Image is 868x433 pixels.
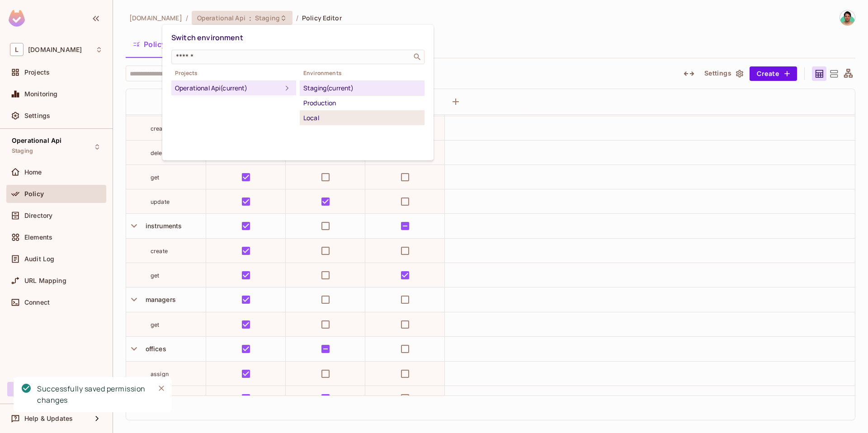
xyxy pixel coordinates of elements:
[155,381,168,395] button: Close
[300,70,425,77] span: Environments
[303,98,421,108] div: Production
[303,113,421,123] div: Local
[171,33,243,42] span: Switch environment
[303,83,421,94] div: Staging (current)
[171,70,296,77] span: Projects
[37,383,147,406] div: Successfully saved permission changes
[175,83,282,94] div: Operational Api (current)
